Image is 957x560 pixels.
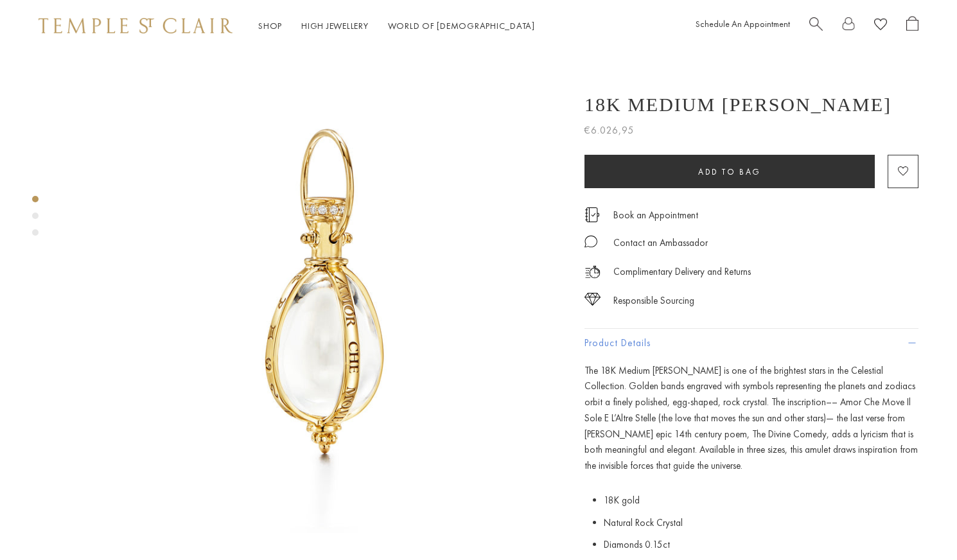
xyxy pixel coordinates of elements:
[258,20,282,31] a: ShopShop
[301,20,369,31] a: High JewelleryHigh Jewellery
[604,534,918,556] li: Diamonds 0.15ct
[83,51,565,533] img: P51825-E18ASTRID
[698,166,761,177] span: Add to bag
[604,494,640,507] span: 18K gold
[584,235,597,248] img: MessageIcon-01_2.svg
[893,500,944,547] iframe: Gorgias live chat messenger
[584,122,634,139] span: €6.026,95
[613,293,694,309] div: Responsible Sourcing
[584,207,600,222] img: icon_appointment.svg
[906,16,918,36] a: Open Shopping Bag
[613,235,708,251] div: Contact an Ambassador
[388,20,535,31] a: World of [DEMOGRAPHIC_DATA]World of [DEMOGRAPHIC_DATA]
[584,94,891,116] h1: 18K Medium [PERSON_NAME]
[584,293,601,306] img: icon_sourcing.svg
[584,155,875,188] button: Add to bag
[39,18,233,33] img: Temple St. Clair
[584,329,918,358] button: Product Details
[258,18,535,34] nav: Main navigation
[584,363,918,474] p: The 18K Medium [PERSON_NAME] is one of the brightest stars in the Celestial Collection. Golden ba...
[32,193,39,246] div: Product gallery navigation
[696,18,790,30] a: Schedule An Appointment
[613,264,751,280] p: Complimentary Delivery and Returns
[874,16,887,36] a: View Wishlist
[809,16,823,36] a: Search
[584,264,601,280] img: icon_delivery.svg
[613,208,698,222] a: Book an Appointment
[604,512,918,534] li: Natural Rock Crystal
